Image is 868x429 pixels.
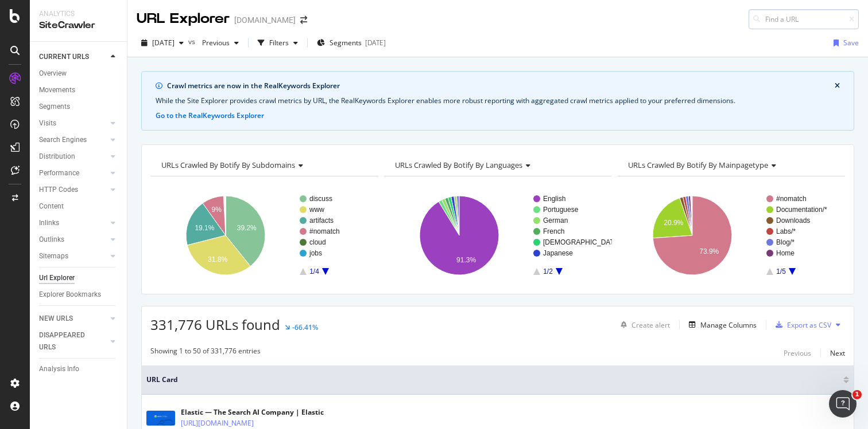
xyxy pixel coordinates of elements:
button: close banner [832,78,843,93]
input: Find a URL [749,9,859,29]
span: 1 [852,390,862,399]
div: Distribution [39,151,75,163]
text: 9% [212,206,222,214]
button: Save [829,34,859,52]
div: Outlinks [39,234,64,246]
text: 39.2% [237,224,257,232]
button: Go to the RealKeywords Explorer [156,111,264,121]
button: Previous [784,346,811,360]
div: URL Explorer [137,9,230,29]
text: [DEMOGRAPHIC_DATA] [543,238,620,246]
div: Sitemaps [39,250,68,262]
div: -66.41% [292,322,318,332]
text: 1/4 [309,267,319,275]
button: Filters [253,34,303,52]
text: 91.3% [456,256,476,264]
button: Previous [197,34,243,52]
span: URLs Crawled By Botify By subdomains [161,160,295,170]
text: www [309,206,324,214]
iframe: Intercom live chat [829,390,857,418]
div: info banner [141,71,854,131]
div: DISAPPEARED URLS [39,329,97,353]
button: Next [830,346,845,360]
img: main image [146,411,175,426]
text: Documentation/* [776,206,827,214]
span: URLs Crawled By Botify By languages [395,160,522,170]
div: Showing 1 to 50 of 331,776 entries [150,346,261,360]
a: Explorer Bookmarks [39,289,119,301]
span: vs [188,37,197,46]
div: Filters [269,38,289,48]
div: Performance [39,167,79,179]
span: Previous [197,38,230,48]
text: German [543,217,568,225]
span: 2025 Oct. 8th [152,38,175,48]
text: 73.9% [700,247,719,255]
text: 20.9% [664,219,684,227]
text: 1/2 [543,267,553,275]
span: URLs Crawled By Botify By mainpagetype [628,160,768,170]
text: French [543,227,564,235]
button: Manage Columns [684,318,757,332]
a: Search Engines [39,134,107,146]
a: Analysis Info [39,363,119,375]
span: URL Card [146,375,840,385]
button: Export as CSV [771,316,831,334]
div: Analytics [39,9,118,19]
a: Visits [39,117,107,129]
text: artifacts [309,217,334,225]
div: Crawl metrics are now in the RealKeywords Explorer [167,81,835,91]
div: Create alert [631,320,670,330]
div: NEW URLS [39,313,73,325]
svg: A chart. [384,186,612,285]
button: Segments[DATE] [312,34,390,52]
div: Previous [784,348,811,358]
div: Explorer Bookmarks [39,289,101,301]
text: 19.1% [195,224,214,232]
a: Movements [39,84,119,96]
text: Downloads [776,217,810,225]
div: Save [843,38,859,48]
h4: URLs Crawled By Botify By subdomains [159,156,368,174]
text: jobs [309,249,322,257]
a: Sitemaps [39,250,107,262]
a: Inlinks [39,217,107,229]
div: Url Explorer [39,272,75,284]
div: Analysis Info [39,363,79,375]
text: #nomatch [776,195,807,203]
h4: URLs Crawled By Botify By mainpagetype [626,156,835,174]
text: Blog/* [776,238,795,246]
a: HTTP Codes [39,184,107,196]
svg: A chart. [617,186,845,285]
div: arrow-right-arrow-left [300,16,307,24]
a: Distribution [39,151,107,163]
text: 31.8% [208,255,227,263]
a: Overview [39,68,119,80]
div: Segments [39,101,70,113]
div: HTTP Codes [39,184,78,196]
text: #nomatch [309,227,340,235]
a: [URL][DOMAIN_NAME] [181,418,254,429]
svg: A chart. [150,186,378,285]
div: Next [830,348,845,358]
text: Labs/* [776,227,796,235]
div: SiteCrawler [39,19,118,32]
span: Segments [330,38,362,48]
div: Movements [39,84,75,96]
span: 331,776 URLs found [150,315,280,334]
div: Search Engines [39,134,87,146]
div: CURRENT URLS [39,51,89,63]
a: Outlinks [39,234,107,246]
button: [DATE] [137,34,188,52]
text: discuss [309,195,332,203]
a: CURRENT URLS [39,51,107,63]
div: While the Site Explorer provides crawl metrics by URL, the RealKeywords Explorer enables more rob... [156,96,840,106]
a: Content [39,200,119,212]
a: Performance [39,167,107,179]
div: Inlinks [39,217,59,229]
div: Elastic — The Search AI Company | Elastic [181,407,324,418]
a: NEW URLS [39,313,107,325]
text: Home [776,249,795,257]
